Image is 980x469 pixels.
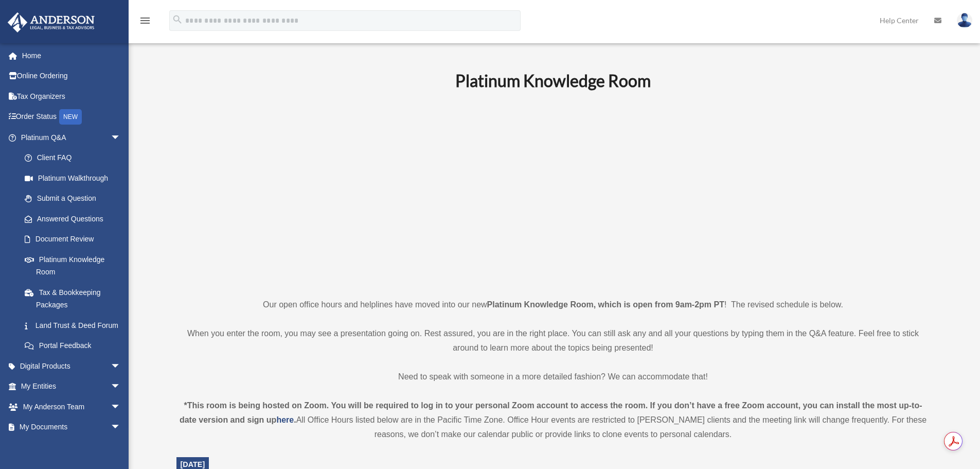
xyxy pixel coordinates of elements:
i: menu [139,14,151,27]
img: User Pic [957,13,972,28]
a: Order StatusNEW [7,107,136,128]
a: here [276,415,294,424]
span: arrow_drop_down [111,417,131,438]
img: Anderson Advisors Platinum Portal [5,12,98,32]
i: search [172,14,183,25]
div: All Office Hours listed below are in the Pacific Time Zone. Office Hour events are restricted to ... [176,398,930,442]
a: Land Trust & Deed Forum [14,315,136,336]
p: When you enter the room, you may see a presentation going on. Rest assured, you are in the right ... [176,326,930,355]
a: My Entitiesarrow_drop_down [7,376,136,397]
a: Submit a Question [14,188,136,209]
a: menu [139,18,151,27]
a: Portal Feedback [14,336,136,356]
span: arrow_drop_down [111,127,131,148]
a: Online Ordering [7,66,136,86]
p: Our open office hours and helplines have moved into our new ! The revised schedule is below. [176,298,930,312]
span: [DATE] [181,460,205,468]
a: Client FAQ [14,148,136,168]
a: Platinum Q&Aarrow_drop_down [7,127,136,148]
strong: *This room is being hosted on Zoom. You will be required to log in to your personal Zoom account ... [180,401,922,424]
a: Platinum Walkthrough [14,168,136,188]
a: Digital Productsarrow_drop_down [7,356,136,376]
b: Platinum Knowledge Room [455,71,651,91]
a: My Anderson Teamarrow_drop_down [7,396,136,417]
a: Home [7,45,136,66]
div: NEW [59,109,82,125]
span: arrow_drop_down [111,376,131,397]
a: Tax Organizers [7,86,136,107]
strong: Platinum Knowledge Room, which is open from 9am-2pm PT [487,300,724,309]
span: arrow_drop_down [111,356,131,377]
a: Platinum Knowledge Room [14,249,131,282]
a: Answered Questions [14,209,136,229]
span: arrow_drop_down [111,396,131,418]
a: My Documentsarrow_drop_down [7,417,136,438]
a: Document Review [14,229,136,250]
a: Tax & Bookkeeping Packages [14,282,136,315]
iframe: 231110_Toby_KnowledgeRoom [399,105,707,279]
strong: . [294,415,296,424]
p: Need to speak with someone in a more detailed fashion? We can accommodate that! [176,370,930,384]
